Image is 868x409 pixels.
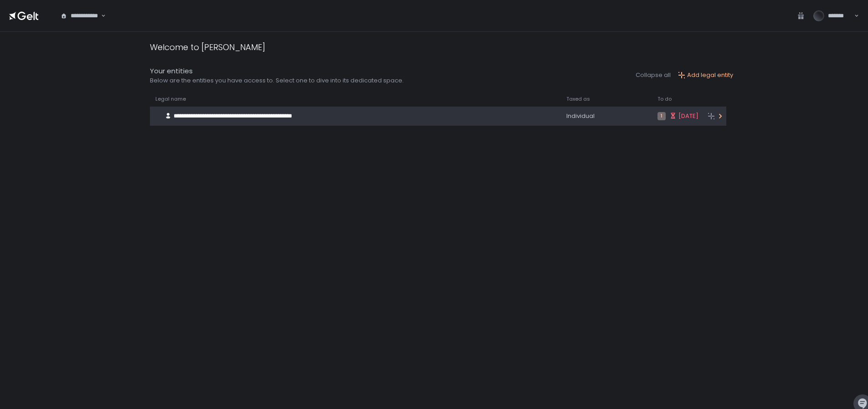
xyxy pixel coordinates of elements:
span: 1 [657,112,666,120]
div: Search for option [55,5,106,26]
button: Collapse all [636,71,671,79]
span: Legal name [155,96,186,102]
span: Taxed as [566,96,590,102]
div: Individual [566,112,647,120]
span: To do [657,96,672,102]
span: [DATE] [678,112,699,120]
button: Add legal entity [678,71,733,79]
input: Search for option [100,11,100,20]
div: Below are the entities you have access to. Select one to dive into its dedicated space. [150,77,404,85]
div: Your entities [150,66,404,77]
div: Welcome to [PERSON_NAME] [150,41,265,53]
